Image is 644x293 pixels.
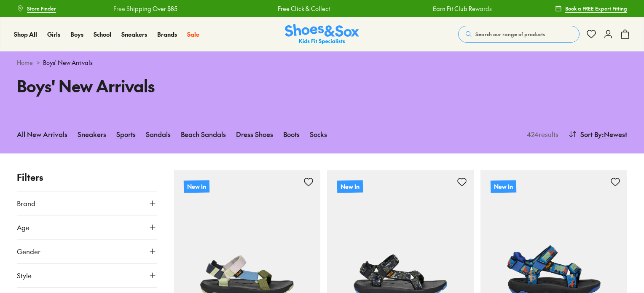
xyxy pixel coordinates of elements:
[337,180,363,193] p: New In
[17,1,56,16] a: Store Finder
[17,239,157,263] button: Gender
[47,30,60,39] a: Girls
[17,58,627,67] div: >
[78,125,106,143] a: Sneakers
[116,125,136,143] a: Sports
[17,74,312,98] h1: Boys' New Arrivals
[430,4,489,13] a: Earn Fit Club Rewards
[285,24,359,45] a: Shoes & Sox
[94,30,111,39] a: School
[275,4,327,13] a: Free Click & Collect
[17,58,33,67] a: Home
[14,30,37,39] a: Shop All
[17,215,157,239] button: Age
[17,198,35,208] span: Brand
[475,30,545,38] span: Search our range of products
[27,5,56,12] span: Store Finder
[121,30,147,39] a: Sneakers
[17,125,67,143] a: All New Arrivals
[283,125,300,143] a: Boots
[285,24,359,45] img: SNS_Logo_Responsive.svg
[17,191,157,215] button: Brand
[146,125,171,143] a: Sandals
[569,125,627,143] button: Sort By:Newest
[17,246,40,256] span: Gender
[523,129,558,139] p: 424 results
[565,5,627,12] span: Book a FREE Expert Fitting
[70,30,83,39] a: Boys
[458,26,580,43] button: Search our range of products
[17,170,157,184] p: Filters
[110,4,174,13] a: Free Shipping Over $85
[181,125,226,143] a: Beach Sandals
[17,263,157,287] button: Style
[184,180,209,193] p: New In
[43,58,93,67] span: Boys' New Arrivals
[187,30,199,39] a: Sale
[580,129,602,139] span: Sort By
[602,129,627,139] span: : Newest
[157,30,177,39] a: Brands
[236,125,273,143] a: Dress Shoes
[310,125,327,143] a: Socks
[17,270,32,280] span: Style
[555,1,627,16] a: Book a FREE Expert Fitting
[491,180,516,193] p: New In
[17,222,30,232] span: Age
